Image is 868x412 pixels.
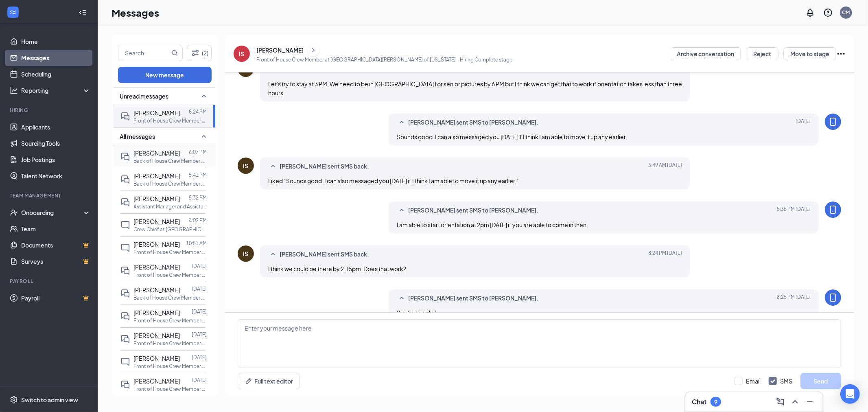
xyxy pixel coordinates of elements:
[133,377,180,385] span: [PERSON_NAME]
[120,380,130,390] svg: DoubleChat
[268,177,519,184] span: Liked “Sounds good. I can also messaged you [DATE] if I think I am able to move it up any earlier.”
[648,250,682,259] span: [DATE] 8:24 PM
[192,308,207,315] p: [DATE]
[243,250,249,258] div: IS
[189,108,207,115] p: 8:24 PM
[9,8,17,16] svg: WorkstreamLogo
[120,197,130,207] svg: DoubleChat
[397,206,407,215] svg: SmallChevronUp
[828,205,838,215] svg: MobileSms
[714,399,717,405] div: 9
[21,290,91,306] a: PayrollCrown
[133,355,180,362] span: [PERSON_NAME]
[828,293,838,302] svg: MobileSms
[21,221,91,237] a: Team
[133,340,207,347] p: Front of House Crew Member at [GEOGRAPHIC_DATA][PERSON_NAME] of [US_STATE]
[796,118,811,127] span: [DATE]
[268,250,278,259] svg: SmallChevronUp
[670,47,741,60] button: Archive conversation
[133,109,180,116] span: [PERSON_NAME]
[133,317,207,324] p: Front of House Crew Member at [GEOGRAPHIC_DATA][PERSON_NAME] of [US_STATE]
[397,118,407,127] svg: SmallChevronUp
[777,294,811,303] span: [DATE] 8:25 PM
[199,131,209,141] svg: SmallChevronUp
[397,221,588,228] span: I am able to start orientation at 2pm [DATE] if you are able to come in then.
[805,397,815,407] svg: Minimize
[280,250,369,259] span: [PERSON_NAME] sent SMS back.
[189,171,207,178] p: 5:41 PM
[133,195,180,202] span: [PERSON_NAME]
[268,80,682,96] span: Let's try to stay at 3 PM. We need to be in [GEOGRAPHIC_DATA] for senior pictures by 6 PM but I t...
[133,180,207,187] p: Back of House Crew Member at [GEOGRAPHIC_DATA][PERSON_NAME] of [US_STATE]
[133,149,180,157] span: [PERSON_NAME]
[186,240,207,247] p: 10:51 AM
[245,377,253,385] svg: Pen
[10,208,18,217] svg: UserCheck
[133,249,207,256] p: Front of House Crew Member at [GEOGRAPHIC_DATA][PERSON_NAME] of [US_STATE]
[133,241,180,248] span: [PERSON_NAME]
[21,237,91,253] a: DocumentsCrown
[10,107,89,114] div: Hiring
[120,175,130,184] svg: DoubleChat
[133,294,207,301] p: Back of House Crew Member at [GEOGRAPHIC_DATA][PERSON_NAME] of [US_STATE]
[133,272,207,278] p: Front of House Crew Member at [GEOGRAPHIC_DATA][PERSON_NAME] of [US_STATE]
[648,162,682,171] span: [DATE] 5:49 AM
[21,168,91,184] a: Talent Network
[268,265,406,272] span: I think we could be there by 2:15pm. Does that work?
[408,206,538,215] span: [PERSON_NAME] sent SMS to [PERSON_NAME].
[171,50,178,56] svg: MagnifyingGlass
[21,253,91,270] a: SurveysCrown
[256,56,512,63] p: Front of House Crew Member at [GEOGRAPHIC_DATA][PERSON_NAME] of [US_STATE] - Hiring Complete stage
[256,46,304,54] div: [PERSON_NAME]
[133,158,207,164] p: Back of House Crew Member at [GEOGRAPHIC_DATA][PERSON_NAME] of [US_STATE]
[189,194,207,201] p: 5:32 PM
[803,395,816,408] button: Minimize
[133,332,180,339] span: [PERSON_NAME]
[309,45,317,55] svg: ChevronRight
[192,263,207,270] p: [DATE]
[133,286,180,294] span: [PERSON_NAME]
[307,44,319,56] button: ChevronRight
[192,377,207,384] p: [DATE]
[192,285,207,292] p: [DATE]
[133,218,180,225] span: [PERSON_NAME]
[199,91,209,101] svg: SmallChevronUp
[21,396,78,404] div: Switch to admin view
[189,217,207,224] p: 4:02 PM
[238,373,300,389] button: Full text editorPen
[79,9,87,17] svg: Collapse
[10,86,18,94] svg: Analysis
[118,67,212,83] button: New message
[21,66,91,82] a: Scheduling
[21,208,84,217] div: Onboarding
[776,397,785,407] svg: ComposeMessage
[790,397,800,407] svg: ChevronUp
[243,162,249,170] div: IS
[280,162,369,171] span: [PERSON_NAME] sent SMS back.
[120,112,130,121] svg: DoubleChat
[840,384,860,404] div: Open Intercom Messenger
[239,50,245,58] div: IS
[133,203,207,210] p: Assistant Manager and Assistant General Manager at [GEOGRAPHIC_DATA][PERSON_NAME] of [US_STATE]
[120,266,130,276] svg: DoubleChat
[842,9,850,16] div: CM
[408,294,538,303] span: [PERSON_NAME] sent SMS to [PERSON_NAME].
[192,354,207,361] p: [DATE]
[21,151,91,168] a: Job Postings
[10,396,18,404] svg: Settings
[21,135,91,151] a: Sourcing Tools
[783,47,836,60] button: Move to stage
[192,331,207,338] p: [DATE]
[397,309,437,316] span: Yes that works!
[21,119,91,135] a: Applicants
[133,117,207,124] p: Front of House Crew Member at [GEOGRAPHIC_DATA][PERSON_NAME] of [US_STATE]
[692,397,706,406] h3: Chat
[10,278,89,285] div: Payroll
[189,149,207,156] p: 6:07 PM
[836,49,846,59] svg: Ellipses
[268,162,278,171] svg: SmallChevronUp
[190,48,200,58] svg: Filter
[133,386,207,392] p: Front of House Crew Member at [GEOGRAPHIC_DATA][PERSON_NAME] of [US_STATE]
[777,206,811,215] span: [DATE] 5:35 PM
[133,263,180,271] span: [PERSON_NAME]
